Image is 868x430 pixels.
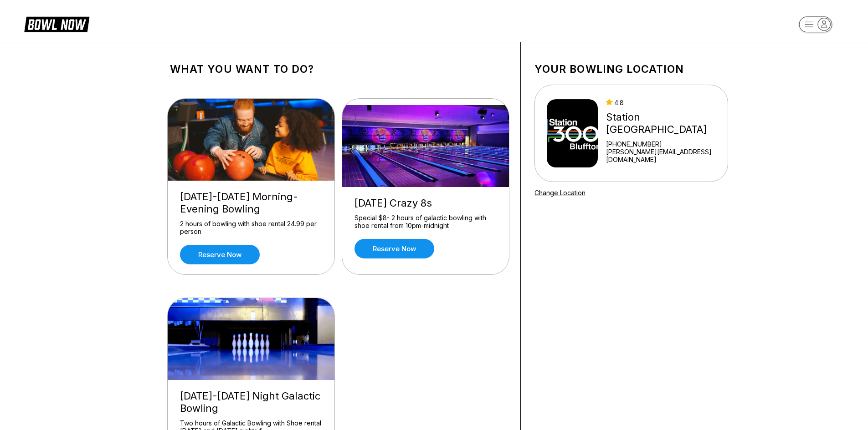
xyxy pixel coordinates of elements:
a: Reserve now [354,239,434,258]
h1: What you want to do? [170,63,507,76]
img: Thursday Crazy 8s [342,105,510,187]
div: 2 hours of bowling with shoe rental 24.99 per person [180,220,322,236]
a: Change Location [534,189,586,197]
a: [PERSON_NAME][EMAIL_ADDRESS][DOMAIN_NAME] [606,148,724,163]
img: Friday-Saturday Night Galactic Bowling [168,298,335,380]
div: Station [GEOGRAPHIC_DATA] [606,111,724,136]
img: Friday-Sunday Morning-Evening Bowling [168,99,335,181]
h1: Your bowling location [534,63,728,76]
div: Special $8- 2 hours of galactic bowling with shoe rental from 10pm-midnight [354,214,497,230]
img: Station 300 Bluffton [547,99,598,167]
div: [DATE]-[DATE] Morning-Evening Bowling [180,191,322,215]
div: [DATE]-[DATE] Night Galactic Bowling [180,390,322,415]
a: Reserve now [180,245,260,264]
div: [DATE] Crazy 8s [354,197,497,209]
div: [PHONE_NUMBER] [606,140,724,148]
div: 4.8 [606,99,724,106]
